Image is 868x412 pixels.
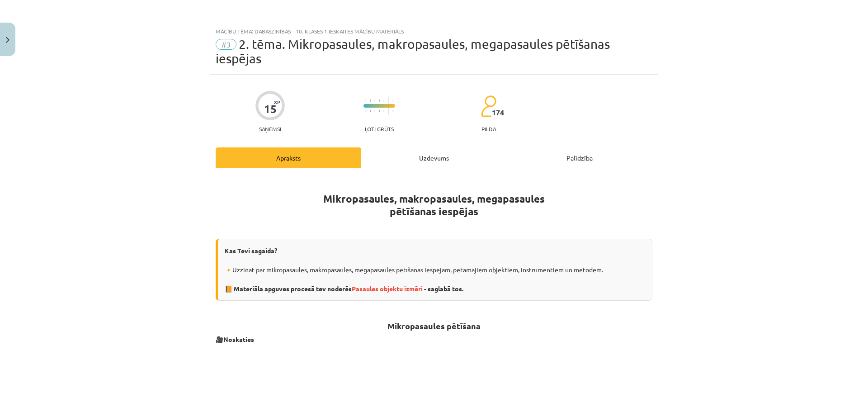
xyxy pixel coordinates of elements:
img: icon-close-lesson-0947bae3869378f0d4975bcd49f059093ad1ed9edebbc8119c70593378902aed.svg [6,37,9,43]
img: icon-short-line-57e1e144782c952c97e751825c79c345078a6d821885a25fce030b3d8c18986b.svg [370,110,371,112]
div: 15 [264,103,277,115]
div: Apraksts [216,147,361,168]
a: Pasaules objektu izmēri [352,284,423,293]
img: icon-short-line-57e1e144782c952c97e751825c79c345078a6d821885a25fce030b3d8c18986b.svg [392,110,393,112]
div: 🔸Uzzināt par mikropasaules, makropasaules, megapasaules pētīšanas iespējām, pētāmajiem objektiem,... [216,239,652,301]
img: students-c634bb4e5e11cddfef0936a35e636f08e4e9abd3cc4e673bd6f9a4125e45ecb1.svg [481,95,496,118]
div: Mācību tēma: Dabaszinības - 10. klases 1.ieskaites mācību materiāls [216,28,652,34]
img: icon-short-line-57e1e144782c952c97e751825c79c345078a6d821885a25fce030b3d8c18986b.svg [383,110,384,112]
span: #3 [216,39,236,50]
p: pilda [481,126,496,132]
strong: Kas Tevi sagaida? [225,246,277,255]
img: icon-short-line-57e1e144782c952c97e751825c79c345078a6d821885a25fce030b3d8c18986b.svg [370,99,371,102]
p: 🎥 [216,335,652,344]
img: icon-short-line-57e1e144782c952c97e751825c79c345078a6d821885a25fce030b3d8c18986b.svg [392,99,393,102]
div: Palīdzība [507,147,652,168]
span: 174 [492,109,504,117]
img: icon-short-line-57e1e144782c952c97e751825c79c345078a6d821885a25fce030b3d8c18986b.svg [383,99,384,102]
img: icon-short-line-57e1e144782c952c97e751825c79c345078a6d821885a25fce030b3d8c18986b.svg [374,110,375,112]
img: icon-short-line-57e1e144782c952c97e751825c79c345078a6d821885a25fce030b3d8c18986b.svg [365,99,366,102]
strong: Mikropasaules pētīšana [387,321,481,331]
img: icon-short-line-57e1e144782c952c97e751825c79c345078a6d821885a25fce030b3d8c18986b.svg [365,110,366,112]
img: icon-short-line-57e1e144782c952c97e751825c79c345078a6d821885a25fce030b3d8c18986b.svg [374,99,375,102]
strong: Mikropasaules, makropasaules, megapasaules pētīšanas iespējas [323,192,545,218]
b: Noskaties [223,335,254,343]
div: Uzdevums [361,147,507,168]
span: 2. tēma. Mikropasaules, makropasaules, megapasaules pētīšanas iespējas [216,37,610,66]
img: icon-short-line-57e1e144782c952c97e751825c79c345078a6d821885a25fce030b3d8c18986b.svg [379,99,380,102]
img: icon-long-line-d9ea69661e0d244f92f715978eff75569469978d946b2353a9bb055b3ed8787d.svg [388,97,389,115]
span: XP [274,99,280,104]
strong: 📙 Materiāla apguves procesā tev noderēs - saglabā tos. [225,284,463,293]
p: Saņemsi [255,126,285,132]
img: icon-short-line-57e1e144782c952c97e751825c79c345078a6d821885a25fce030b3d8c18986b.svg [379,110,380,112]
p: Ļoti grūts [365,126,394,132]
